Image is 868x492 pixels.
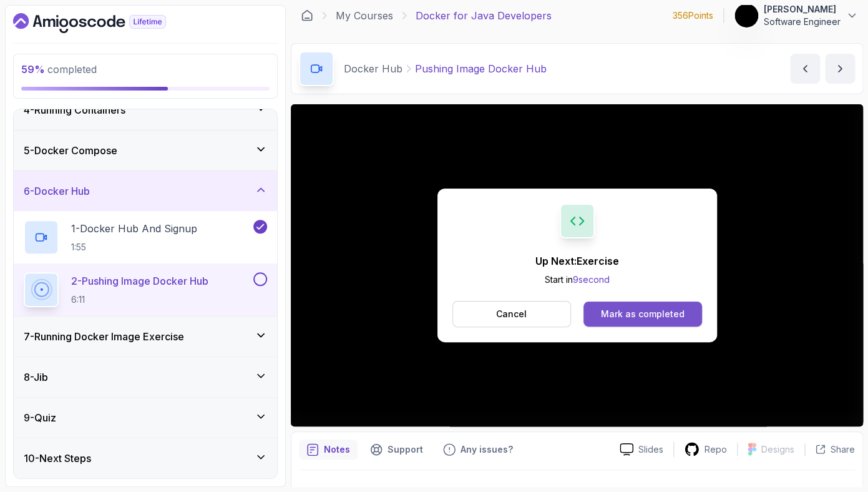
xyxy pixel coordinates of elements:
[13,13,195,33] a: Dashboard
[14,317,277,357] button: 7-Running Docker Image Exercise
[24,370,48,385] h3: 8 - Jib
[14,130,277,170] button: 5-Docker Compose
[301,9,313,22] a: Dashboard
[610,443,673,456] a: Slides
[705,443,727,456] p: Repo
[764,16,841,28] p: Software Engineer
[14,438,277,478] button: 10-Next Steps
[804,443,855,456] button: Share
[14,398,277,438] button: 9-Quiz
[363,440,431,460] button: Support button
[573,274,610,285] span: 9 second
[24,329,184,344] h3: 7 - Running Docker Image Exercise
[24,451,91,466] h3: 10 - Next Steps
[790,54,820,84] button: previous content
[24,184,90,199] h3: 6 - Docker Hub
[535,273,619,286] p: Start in
[734,3,858,28] button: user profile image[PERSON_NAME]Software Engineer
[825,54,855,84] button: next content
[761,443,794,456] p: Designs
[344,61,402,76] p: Docker Hub
[71,241,197,253] p: 1:55
[583,302,701,327] button: Mark as completed
[299,440,358,460] button: notes button
[461,443,513,456] p: Any issues?
[674,441,737,457] a: Repo
[535,253,619,268] p: Up Next: Exercise
[673,9,713,22] p: 356 Points
[71,221,197,236] p: 1 - Docker Hub And Signup
[734,4,758,27] img: user profile image
[24,143,117,158] h3: 5 - Docker Compose
[14,171,277,211] button: 6-Docker Hub
[21,63,97,76] span: completed
[638,443,663,456] p: Slides
[496,308,527,320] p: Cancel
[415,61,547,76] p: Pushing Image Docker Hub
[21,63,45,76] span: 59 %
[324,443,350,456] p: Notes
[14,357,277,397] button: 8-Jib
[436,440,520,460] button: Feedback button
[24,410,56,425] h3: 9 - Quiz
[601,308,685,320] div: Mark as completed
[291,104,863,426] iframe: 2 - Pushing Image Docker Hub
[14,90,277,130] button: 4-Running Containers
[388,443,423,456] p: Support
[416,8,552,23] p: Docker for Java Developers
[764,3,841,16] p: [PERSON_NAME]
[452,301,572,327] button: Cancel
[336,8,393,23] a: My Courses
[831,443,855,456] p: Share
[71,273,208,288] p: 2 - Pushing Image Docker Hub
[24,272,267,307] button: 2-Pushing Image Docker Hub6:11
[71,293,208,306] p: 6:11
[24,102,125,117] h3: 4 - Running Containers
[24,220,267,255] button: 1-Docker Hub And Signup1:55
